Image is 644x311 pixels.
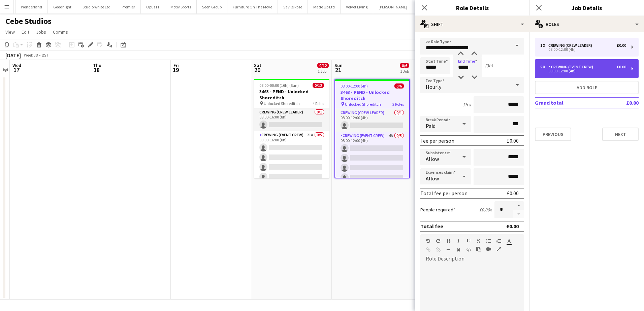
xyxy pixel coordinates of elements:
span: 4 Roles [313,101,324,106]
h3: 3463 - PEND - Unlocked Shoreditch [254,89,329,101]
div: Shift [415,16,529,32]
div: 5 x [540,65,548,69]
button: Underline [466,238,471,244]
a: Jobs [33,28,49,36]
div: £0.00 [507,190,519,197]
div: Total fee per person [420,190,468,197]
span: Edit [22,29,29,35]
button: Seen Group [197,0,227,13]
span: Week 38 [22,53,39,58]
div: £0.00 [506,223,519,230]
span: Hourly [426,83,441,90]
span: 2 Roles [392,102,404,107]
div: BST [42,53,49,58]
button: Furniture On The Move [227,0,278,13]
button: Previous [535,128,571,141]
span: Paid [426,123,436,129]
div: £0.00 [617,65,626,69]
span: 21 [333,66,343,74]
h3: 3463 - PEND - Unlocked Shoreditch [335,89,409,101]
span: Thu [93,62,101,68]
div: (3h) [485,63,493,69]
button: [PERSON_NAME] [373,0,413,13]
span: Jobs [36,29,46,35]
div: Fee per person [420,137,454,144]
h3: Job Details [529,3,644,12]
span: Unlocked Shoreditch [264,101,300,106]
button: Horizontal Line [446,247,451,252]
button: Redo [436,238,441,244]
span: Unlocked Shoreditch [345,102,381,107]
span: Comms [53,29,68,35]
button: Motiv Sports [165,0,197,13]
h1: Cebe Studios [5,16,52,26]
button: Next [602,128,639,141]
span: 22 [414,66,424,74]
app-job-card: 08:00-12:00 (4h)0/63463 - PEND - Unlocked Shoreditch Unlocked Shoreditch2 RolesCrewing (Crew Lead... [334,79,410,178]
span: 0/6 [394,83,404,89]
div: 3h x [463,102,471,108]
a: View [3,28,18,36]
div: 08:00-12:00 (4h) [540,69,626,73]
button: Paste as plain text [476,246,481,252]
div: 08:00-12:00 (4h) [540,48,626,51]
button: Insert video [486,246,491,252]
span: View [5,29,15,35]
span: 17 [11,66,21,74]
span: Fri [173,62,179,68]
button: Goodnight [48,0,77,13]
button: Wonderland [15,0,48,13]
app-card-role: Crewing (Crew Leader)0/108:00-16:00 (8h) [254,108,329,131]
span: 19 [172,66,179,74]
button: HTML Code [466,247,471,252]
div: Total fee [420,223,443,230]
button: Unordered List [486,238,491,244]
button: Ordered List [496,238,501,244]
button: Increase [513,201,524,210]
button: Savile Rose [278,0,308,13]
button: Undo [426,238,430,244]
div: Crewing (Event Crew) [548,65,596,69]
span: 0/12 [313,83,324,88]
a: Comms [50,28,71,36]
button: Text Color [507,238,511,244]
button: Italic [456,238,461,244]
span: Allow [426,155,439,162]
button: Made Up Ltd [308,0,341,13]
button: Add role [535,81,639,94]
div: 1 Job [318,69,328,74]
span: 20 [253,66,261,74]
td: Grand total [535,97,607,108]
span: 0/6 [400,63,409,68]
button: Opus11 [141,0,165,13]
span: Sun [334,62,343,68]
div: £0.00 [617,43,626,48]
span: Sat [254,62,261,68]
span: Wed [12,62,21,68]
span: 18 [92,66,101,74]
div: £0.00 x [479,207,492,213]
td: £0.00 [607,97,639,108]
button: Fullscreen [496,246,501,252]
label: People required [420,207,455,213]
span: 0/12 [317,63,329,68]
span: 08:00-12:00 (4h) [341,83,368,89]
div: £0.00 [507,137,519,144]
div: Roles [529,16,644,32]
button: Clear Formatting [456,247,461,252]
div: [DATE] [5,52,21,59]
div: 1 x [540,43,548,48]
button: Studio MYA [413,0,443,13]
app-job-card: 08:00-00:00 (16h) (Sun)0/123463 - PEND - Unlocked Shoreditch Unlocked Shoreditch4 RolesCrewing (C... [254,79,329,178]
app-card-role: Crewing (Event Crew)21A0/508:00-16:00 (8h) [254,131,329,193]
a: Edit [19,28,32,36]
div: 1 Job [400,69,409,74]
span: 08:00-00:00 (16h) (Sun) [259,83,299,88]
app-card-role: Crewing (Crew Leader)0/108:00-12:00 (4h) [335,109,409,132]
button: Velvet Living [341,0,373,13]
button: Bold [446,238,451,244]
div: Crewing (Crew Leader) [548,43,595,48]
span: Allow [426,175,439,182]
